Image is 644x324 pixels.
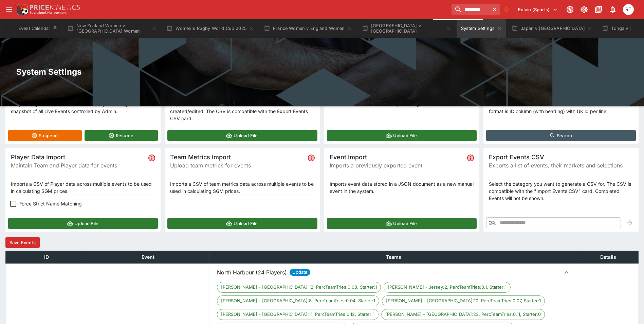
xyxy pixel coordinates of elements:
[486,130,636,141] button: Search
[592,3,605,16] button: Documentation
[3,3,15,16] button: open drawer
[330,161,464,169] span: Imports a previously exported event
[452,4,489,15] input: search
[578,3,590,16] button: Toggle light/dark mode
[217,268,287,276] p: North Harbour (24 Players)
[11,101,155,115] p: Suspending will suspend ALL Live events, Resuming will send a snapshot of all Live Events control...
[11,153,146,161] span: Player Data Import
[30,11,67,14] img: Sportsbook Management
[217,298,379,304] span: [PERSON_NAME] - [GEOGRAPHIC_DATA]:8, PercTeamTries:0.04, Starter:1
[382,311,545,318] span: [PERSON_NAME] - [GEOGRAPHIC_DATA]:23, PercTeamTries:0.11, Starter:0
[327,218,477,229] button: Upload File
[489,180,633,202] p: Select the category you want to generate a CSV for. The CSV is compatible with the "Import Events...
[578,251,639,263] th: Details
[63,19,161,38] button: New Zealand Women v [GEOGRAPHIC_DATA] Women
[167,218,317,229] button: Upload File
[170,101,314,122] p: Imports a CSV of events and allows these events to be created/edited. The CSV is compatible with ...
[11,161,146,169] span: Maintain Team and Player data for events
[327,130,477,141] button: Upload File
[358,19,456,38] button: [GEOGRAPHIC_DATA] v [GEOGRAPHIC_DATA]
[14,19,62,38] button: Event Calendar
[217,284,381,291] span: [PERSON_NAME] - [GEOGRAPHIC_DATA]:12, PercTeamTries:0.08, Starter:1
[11,180,155,195] p: Imports a CSV of Player data across multiple events to be used in calculating SGM prices.
[621,2,636,17] button: Richard Tatton
[170,153,305,161] span: Team Metrics Import
[19,200,82,207] span: Force Strict Name Matching
[508,19,596,38] button: Japan v [GEOGRAPHIC_DATA]
[6,251,87,263] th: ID
[330,153,464,161] span: Event Import
[489,101,633,115] p: Forces all event data to be resent for multiple events. CSV format is ID column (with heading) wi...
[87,251,209,263] th: Event
[260,19,356,38] button: France Women v England Women
[564,3,576,16] button: Connected to PK
[211,266,576,279] button: North Harbour (24 Players) Update
[170,180,314,195] p: Imports a CSV of team metrics data across multiple events to be used in calculating SGM prices.
[162,19,258,38] button: Women's Rugby World Cup 2025
[501,4,512,15] button: No Bookmarks
[489,153,633,161] span: Export Events CSV
[16,67,628,77] h2: System Settings
[489,161,633,169] span: Exports a list of events, their markets and selections
[514,4,562,15] button: Select Tenant
[170,161,305,169] span: Upload team metrics for events
[623,4,634,15] div: Richard Tatton
[209,251,578,263] th: Teams
[217,311,378,318] span: [PERSON_NAME] - [GEOGRAPHIC_DATA]:11, PercTeamTries:0.12, Starter:1
[457,19,506,38] button: System Settings
[384,284,510,291] span: [PERSON_NAME] - Jersey:2, PercTeamTries:0.1, Starter:1
[8,130,82,141] button: Suspend
[330,180,474,195] p: Imports event data stored in a JSON document as a new manual event in the system.
[167,130,317,141] button: Upload File
[290,269,310,276] span: Update
[15,3,29,16] img: PriceKinetics Logo
[30,5,80,10] img: PriceKinetics
[607,3,619,16] button: Notifications
[5,237,40,248] button: Save Events
[8,218,158,229] button: Upload File
[85,130,158,141] button: Resume
[382,298,545,304] span: [PERSON_NAME] - [GEOGRAPHIC_DATA]:10, PercTeamTries:0.07, Starter:1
